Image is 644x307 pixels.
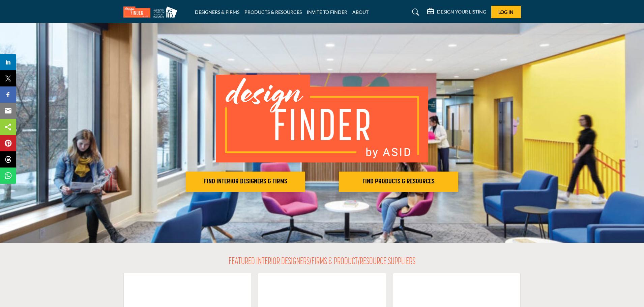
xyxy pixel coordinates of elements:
[437,9,486,15] h5: DESIGN YOUR LISTING
[123,6,181,18] img: Site Logo
[406,7,423,18] a: Search
[352,9,369,15] a: ABOUT
[229,256,415,268] h2: FEATURED INTERIOR DESIGNERS/FIRMS & PRODUCT/RESOURCE SUPPLIERS
[498,9,514,15] span: Log In
[186,172,305,192] button: FIND INTERIOR DESIGNERS & FIRMS
[491,6,521,18] button: Log In
[341,178,456,186] h2: FIND PRODUCTS & RESOURCES
[427,8,486,16] div: DESIGN YOUR LISTING
[244,9,302,15] a: PRODUCTS & RESOURCES
[195,9,239,15] a: DESIGNERS & FIRMS
[339,172,458,192] button: FIND PRODUCTS & RESOURCES
[188,178,303,186] h2: FIND INTERIOR DESIGNERS & FIRMS
[216,75,428,162] img: image
[307,9,347,15] a: INVITE TO FINDER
